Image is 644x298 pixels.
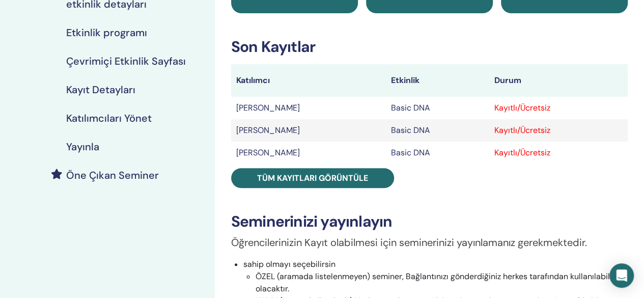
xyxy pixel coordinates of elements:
[494,124,623,137] div: Kayıtlı/Ücretsiz
[231,168,394,188] a: Tüm kayıtları görüntüle
[489,64,628,97] th: Durum
[385,119,489,142] td: Basic DNA
[385,64,489,97] th: Etkinlik
[66,55,186,67] h4: Çevrimiçi Etkinlik Sayfası
[494,147,623,159] div: Kayıtlı/Ücretsiz
[66,84,135,96] h4: Kayıt Detayları
[66,141,99,153] h4: Yayınla
[231,212,628,231] h3: Seminerinizi yayınlayın
[66,26,147,39] h4: Etkinlik programı
[494,102,623,114] div: Kayıtlı/Ücretsiz
[231,38,628,56] h3: Son Kayıtlar
[231,235,628,250] p: Öğrencilerinizin Kayıt olabilmesi için seminerinizi yayınlamanız gerekmektedir.
[385,97,489,119] td: Basic DNA
[231,119,386,142] td: [PERSON_NAME]
[231,97,386,119] td: [PERSON_NAME]
[256,270,628,295] li: ÖZEL (aramada listelenmeyen) seminer, Bağlantınızı gönderdiğiniz herkes tarafından kullanılabilir...
[66,112,152,124] h4: Katılımcıları Yönet
[257,173,368,183] span: Tüm kayıtları görüntüle
[609,263,634,288] div: Open Intercom Messenger
[231,142,386,164] td: [PERSON_NAME]
[66,169,159,181] h4: Öne Çıkan Seminer
[385,142,489,164] td: Basic DNA
[231,64,386,97] th: Katılımcı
